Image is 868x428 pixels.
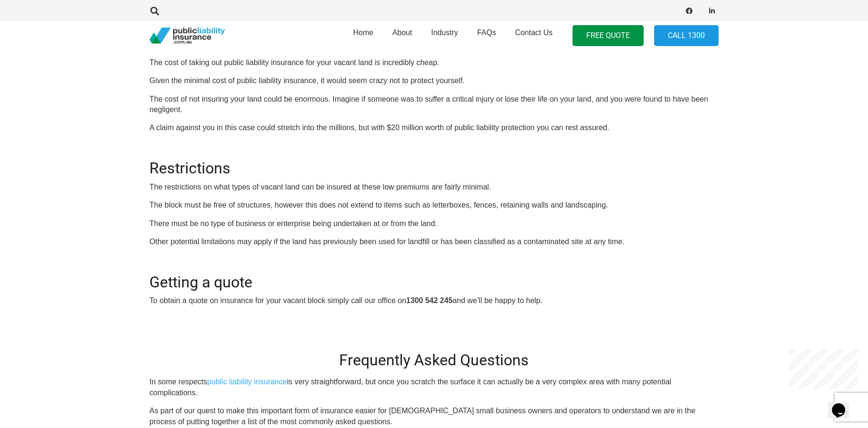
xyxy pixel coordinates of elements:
a: FREE QUOTE [573,25,644,47]
p: Other potential limitations may apply if the land has previously been used for landfill or has be... [149,237,719,247]
a: FAQs [468,19,506,53]
a: pli_logotransparent [149,28,225,44]
p: As part of our quest to make this important form of insurance easier for [DEMOGRAPHIC_DATA] small... [149,406,719,427]
p: There must be no type of business or enterprise being undertaken at or from the land. [149,219,719,229]
a: Facebook [683,4,696,18]
p: Given the minimal cost of public liability insurance, it would seem crazy not to protect yourself. [149,76,719,86]
p: The restrictions on what types of vacant land can be insured at these low premiums are fairly min... [149,182,719,192]
p: The block must be free of structures, however this does not extend to items such as letterboxes, ... [149,200,719,210]
a: Search [145,7,164,15]
p: The cost of not insuring your land could be enormous. Imagine if someone was to suffer a critical... [149,94,719,115]
a: Call 1300 [654,25,719,47]
h2: Getting a quote [149,262,719,291]
span: FAQs [477,29,496,37]
a: LinkedIn [705,4,719,18]
span: Home [353,29,373,37]
a: About [383,19,422,53]
p: In some respects is very straightforward, but once you scratch the surface it can actually be a v... [149,377,719,398]
p: The cost of taking out public liability insurance for your vacant land is incredibly cheap. [149,57,719,68]
iframe: chat widget [789,349,859,389]
a: Industry [422,19,468,53]
a: public liability insurance [207,378,287,386]
span: About [392,29,412,37]
a: Contact Us [506,19,562,53]
p: A claim against you in this case could stretch into the millions, but with $20 million worth of p... [149,123,719,133]
a: Home [343,19,383,53]
strong: 1300 542 245 [406,296,452,304]
h2: Frequently Asked Questions [149,351,719,369]
iframe: chat widget [828,390,859,418]
p: To obtain a quote on insurance for your vacant block simply call our office on and we’ll be happy... [149,295,719,306]
h2: Restrictions [149,148,719,177]
span: Industry [431,29,458,37]
span: Contact Us [515,29,553,37]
